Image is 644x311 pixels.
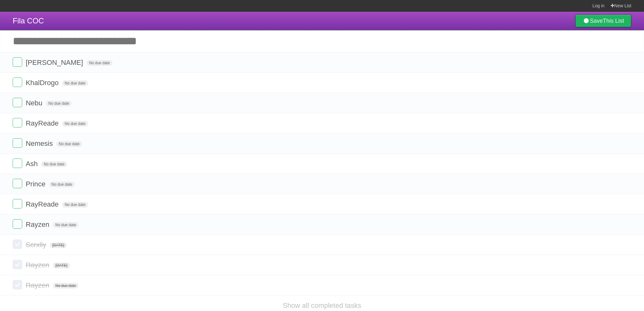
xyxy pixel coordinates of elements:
[575,15,631,27] a: SaveThis List
[603,18,624,24] b: This List
[13,138,22,148] label: Done
[26,79,60,87] span: KhalDrogo
[49,182,75,187] span: No due date
[26,59,85,66] span: [PERSON_NAME]
[13,239,22,249] label: Done
[13,16,44,25] span: Fila COC
[62,121,88,127] span: No due date
[26,160,39,168] span: Ash
[26,200,60,208] span: RayReade
[283,302,361,309] a: Show all completed tasks
[26,119,60,127] span: RayReade
[13,219,22,229] label: Done
[62,202,88,208] span: No due date
[13,98,22,107] label: Done
[13,159,22,168] label: Done
[13,57,22,67] label: Done
[26,180,47,188] span: Prince
[62,80,88,86] span: No due date
[26,99,44,107] span: Nebu
[53,283,79,289] span: No due date
[56,141,82,147] span: No due date
[13,260,22,269] label: Done
[50,242,67,248] span: [DATE]
[13,199,22,208] label: Done
[86,60,112,66] span: No due date
[13,118,22,128] label: Done
[13,179,22,188] label: Done
[41,161,67,167] span: No due date
[26,140,54,147] span: Nemesis
[26,241,48,249] span: Scrxlly
[26,221,51,228] span: Rayzen
[26,261,51,269] span: Rayzen
[53,263,70,268] span: [DATE]
[46,101,72,106] span: No due date
[53,222,79,228] span: No due date
[13,78,22,87] label: Done
[26,281,51,289] span: Rayzen
[13,280,22,289] label: Done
